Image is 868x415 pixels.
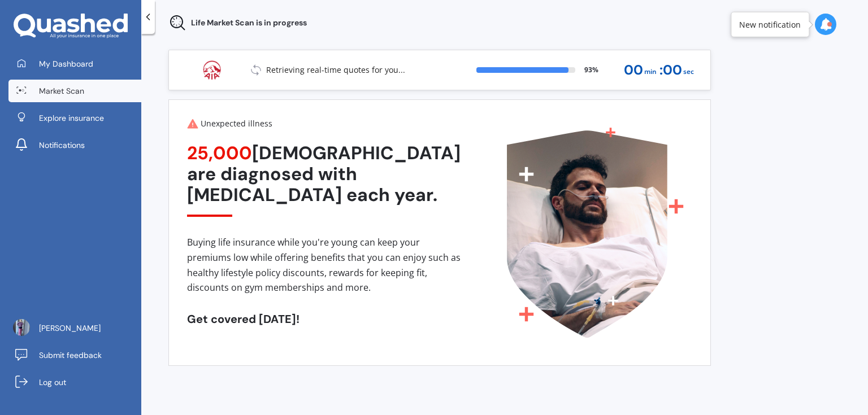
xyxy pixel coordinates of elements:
[8,371,141,394] a: Log out
[39,58,93,69] span: My Dashboard
[739,19,801,30] div: New notification
[8,134,141,156] a: Notifications
[683,64,694,80] span: sec
[8,53,141,75] a: My Dashboard
[584,64,598,76] span: 93 %
[266,64,405,76] p: Retrieving real-time quotes for you...
[187,235,461,295] div: Buying life insurance while you're young can keep your premiums low while offering benefits that ...
[624,63,643,78] span: 00
[39,139,85,151] span: Notifications
[8,107,141,129] a: Explore insurance
[659,63,682,78] span: : 00
[187,312,300,326] span: Get covered [DATE]!
[187,118,461,129] div: Unexpected illness
[39,377,66,388] span: Log out
[39,112,104,124] span: Explore insurance
[644,64,657,80] span: min
[39,85,84,97] span: Market Scan
[168,14,307,32] div: Life Market Scan is in progress
[8,80,141,102] a: Market Scan
[187,141,252,165] span: 25,000
[39,350,102,361] span: Submit feedback
[39,322,101,334] span: [PERSON_NAME]
[13,319,30,336] img: picture
[8,344,141,366] a: Submit feedback
[8,317,141,339] a: [PERSON_NAME]
[461,118,700,348] img: unexpected illness
[187,143,461,217] div: [DEMOGRAPHIC_DATA] are diagnosed with [MEDICAL_DATA] each year.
